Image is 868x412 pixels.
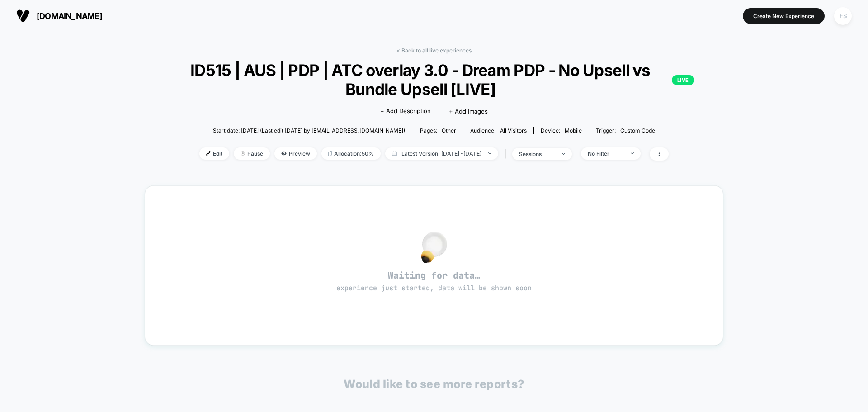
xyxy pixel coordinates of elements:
[488,152,491,154] img: end
[392,151,397,156] img: calendar
[588,150,624,157] div: No Filter
[420,127,456,134] div: Pages:
[328,151,332,156] img: rebalance
[199,147,229,160] span: Edit
[336,284,532,293] span: experience just started, data will be shown soon
[421,232,447,263] img: no_data
[321,147,381,160] span: Allocation: 50%
[562,153,565,155] img: end
[470,127,527,134] div: Audience:
[442,127,456,134] span: other
[213,127,405,134] span: Start date: [DATE] (Last edit [DATE] by [EMAIL_ADDRESS][DOMAIN_NAME])
[274,147,317,160] span: Preview
[519,151,555,157] div: sessions
[16,9,30,23] img: Visually logo
[174,61,694,99] span: ID515 | AUS | PDP | ATC overlay 3.0 - Dream PDP - No Upsell vs Bundle Upsell [LIVE]
[344,377,524,391] p: Would like to see more reports?
[234,147,270,160] span: Pause
[161,270,707,293] span: Waiting for data…
[631,152,634,154] img: end
[449,108,488,115] span: + Add Images
[620,127,655,134] span: Custom Code
[565,127,582,134] span: mobile
[241,151,245,156] img: end
[533,127,589,134] span: Device:
[743,8,825,24] button: Create New Experience
[831,7,854,25] button: FS
[834,7,852,25] div: FS
[396,47,472,54] a: < Back to all live experiences
[385,147,498,160] span: Latest Version: [DATE] - [DATE]
[37,11,102,21] span: [DOMAIN_NAME]
[672,75,694,85] p: LIVE
[14,9,105,23] button: [DOMAIN_NAME]
[500,127,527,134] span: All Visitors
[206,151,211,156] img: edit
[380,107,431,116] span: + Add Description
[503,147,512,161] span: |
[596,127,655,134] div: Trigger:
